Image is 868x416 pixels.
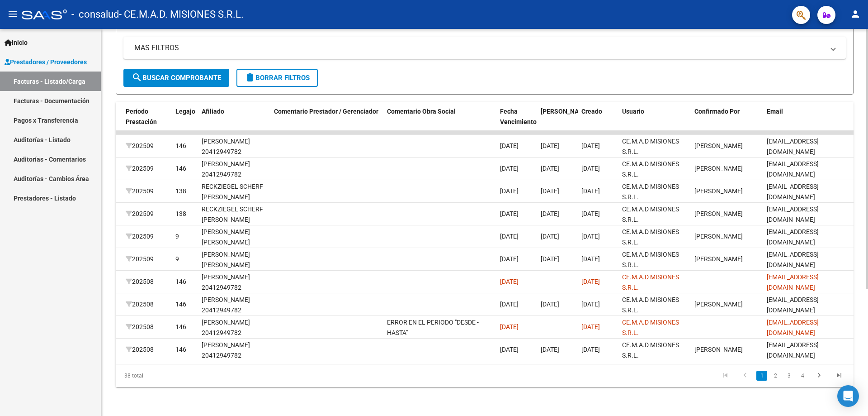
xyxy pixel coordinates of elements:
span: 202508 [126,323,154,330]
span: [DATE] [581,278,600,285]
li: page 2 [769,368,782,383]
span: CE.M.A.D MISIONES S.R.L. [622,160,679,178]
mat-expansion-panel-header: MAS FILTROS [123,37,846,59]
div: Open Intercom Messenger [837,385,859,407]
a: go to first page [717,371,734,381]
span: [EMAIL_ADDRESS][DOMAIN_NAME] [767,296,819,314]
span: [DATE] [541,210,559,217]
span: [EMAIL_ADDRESS][DOMAIN_NAME] [767,160,819,178]
div: 146 [175,141,186,151]
span: [PERSON_NAME] [694,233,743,240]
div: [PERSON_NAME] [PERSON_NAME] 27414187426 [202,227,267,258]
span: [DATE] [541,233,559,240]
div: 138 [175,209,186,219]
span: [EMAIL_ADDRESS][DOMAIN_NAME] [767,206,819,223]
datatable-header-cell: Email [763,102,854,142]
span: CE.M.A.D MISIONES S.R.L. [622,183,679,201]
div: RECKZIEGEL SCHERF [PERSON_NAME] 27543764464 [202,204,267,235]
span: [DATE] [541,301,559,308]
span: [PERSON_NAME] [694,346,743,353]
span: [DATE] [541,187,559,195]
span: [DATE] [500,165,519,172]
span: 202508 [126,278,154,285]
span: [EMAIL_ADDRESS][DOMAIN_NAME] [767,228,819,246]
mat-icon: person [850,9,861,19]
span: [DATE] [541,142,559,149]
span: 202509 [126,187,154,195]
span: Email [767,108,783,115]
span: CE.M.A.D MISIONES S.R.L. [622,341,679,359]
span: [DATE] [541,255,559,263]
span: 202509 [126,233,154,240]
datatable-header-cell: Comentario Obra Social [383,102,496,142]
span: 202508 [126,346,154,353]
datatable-header-cell: Comentario Prestador / Gerenciador [270,102,383,142]
span: Legajo [175,108,195,115]
span: Creado [581,108,602,115]
span: [EMAIL_ADDRESS][DOMAIN_NAME] [767,273,819,291]
span: CE.M.A.D MISIONES S.R.L. [622,228,679,246]
span: [DATE] [500,142,519,149]
span: Afiliado [202,108,224,115]
span: [DATE] [581,233,600,240]
span: [DATE] [581,323,600,330]
span: CE.M.A.D MISIONES S.R.L. [622,319,679,336]
div: 9 [175,254,179,264]
span: Prestadores / Proveedores [5,57,87,67]
span: [EMAIL_ADDRESS][DOMAIN_NAME] [767,341,819,359]
span: CE.M.A.D MISIONES S.R.L. [622,273,679,291]
button: Borrar Filtros [236,69,318,87]
span: [PERSON_NAME] [694,165,743,172]
datatable-header-cell: Fecha Vencimiento [496,102,537,142]
div: [PERSON_NAME] 20412949782 [202,340,267,361]
datatable-header-cell: Confirmado Por [691,102,763,142]
div: [PERSON_NAME] [PERSON_NAME] 27414187426 [202,249,267,280]
div: 138 [175,186,186,196]
span: [PERSON_NAME] [541,108,590,115]
span: ERROR EN EL PERIODO "DESDE - HASTA" [387,319,479,336]
mat-icon: search [132,72,142,83]
a: go to previous page [736,371,754,381]
datatable-header-cell: Legajo [172,102,198,142]
div: [PERSON_NAME] 20412949782 [202,295,267,316]
datatable-header-cell: Usuario [618,102,691,142]
div: [PERSON_NAME] 20412949782 [202,136,267,157]
span: [DATE] [500,255,519,263]
span: Usuario [622,108,644,115]
li: page 3 [782,368,796,383]
mat-icon: delete [245,72,255,83]
a: 3 [783,371,794,381]
div: [PERSON_NAME] 20412949782 [202,317,267,338]
div: 9 [175,231,179,242]
div: 38 total [116,364,262,387]
div: 146 [175,344,186,355]
span: [DATE] [500,233,519,240]
span: Confirmado Por [694,108,740,115]
mat-icon: menu [7,9,18,19]
span: [DATE] [500,210,519,217]
span: - CE.M.A.D. MISIONES S.R.L. [119,5,244,24]
span: [EMAIL_ADDRESS][DOMAIN_NAME] [767,319,819,336]
span: Buscar Comprobante [132,74,221,82]
span: 202509 [126,255,154,263]
div: [PERSON_NAME] 20412949782 [202,272,267,293]
a: 4 [797,371,808,381]
span: [DATE] [500,323,519,330]
span: 202509 [126,165,154,172]
span: [DATE] [500,278,519,285]
span: Fecha Vencimiento [500,108,537,125]
span: [EMAIL_ADDRESS][DOMAIN_NAME] [767,251,819,268]
button: Buscar Comprobante [123,69,229,87]
span: [DATE] [581,165,600,172]
span: [DATE] [581,346,600,353]
a: 1 [756,371,767,381]
span: [PERSON_NAME] [694,187,743,195]
li: page 1 [755,368,769,383]
span: Comentario Obra Social [387,108,456,115]
div: 146 [175,299,186,310]
mat-panel-title: MAS FILTROS [134,43,824,53]
div: 146 [175,163,186,174]
div: [PERSON_NAME] 20412949782 [202,159,267,180]
span: Período Prestación [126,108,157,125]
div: 146 [175,277,186,287]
